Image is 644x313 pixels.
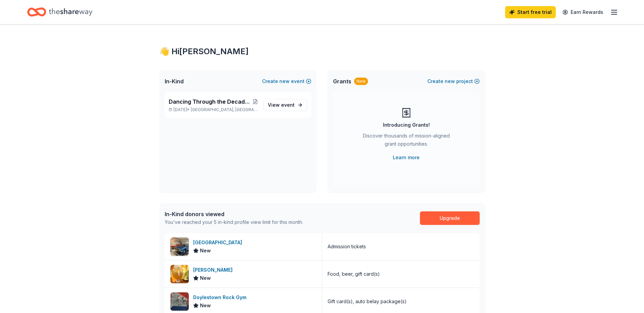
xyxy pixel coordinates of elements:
a: Upgrade [420,211,480,225]
p: [DATE] • [169,107,258,112]
div: Admission tickets [328,243,366,251]
span: Grants [333,77,351,85]
span: New [200,301,211,310]
div: Food, beer, gift card(s) [328,270,380,278]
div: Introducing Grants! [383,121,430,129]
div: [PERSON_NAME] [193,266,235,274]
span: In-Kind [165,77,184,85]
div: In-Kind donors viewed [165,210,303,218]
div: 👋 Hi [PERSON_NAME] [159,46,485,57]
span: View [268,101,295,109]
a: Home [27,4,92,20]
span: [GEOGRAPHIC_DATA], [GEOGRAPHIC_DATA] [191,107,258,112]
img: Image for AACA Museum [170,237,189,256]
a: View event [263,99,307,111]
span: New [200,274,211,282]
a: Earn Rewards [558,6,607,18]
div: [GEOGRAPHIC_DATA] [193,238,245,247]
div: Doylestown Rock Gym [193,293,249,301]
button: Createnewproject [427,77,480,85]
div: New [354,78,368,85]
img: Image for Jamison Pourhouse [170,265,189,283]
a: Learn more [393,153,420,162]
button: Createnewevent [262,77,311,85]
div: Discover thousands of mission-aligned grant opportunities. [360,132,453,151]
span: Dancing Through the Decades Prom - Suicide Awareness & Prevention Fundraiser [169,98,253,106]
span: event [281,102,295,108]
div: Gift card(s), auto belay package(s) [328,297,407,306]
a: Start free trial [505,6,556,18]
span: New [200,247,211,255]
span: new [445,77,455,85]
span: new [279,77,290,85]
img: Image for Doylestown Rock Gym [170,292,189,311]
div: You've reached your 5 in-kind profile view limit for this month. [165,218,303,226]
